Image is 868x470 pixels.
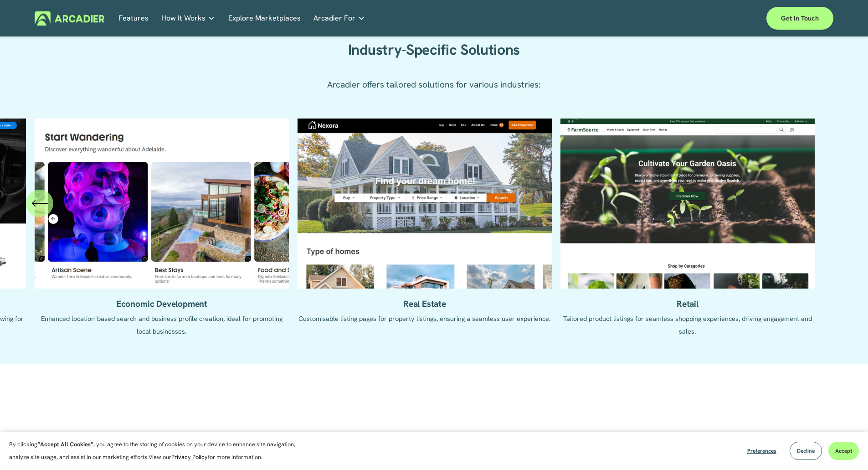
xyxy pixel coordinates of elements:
a: Features [118,11,149,26]
iframe: Chat Widget [822,426,868,470]
img: Arcadier [35,11,104,26]
a: Get in touch [766,7,833,30]
span: Arcadier offers tailored solutions for various industries: [327,79,541,90]
h2: Industry-Specific Solutions [306,41,562,59]
span: Preferences [747,447,776,455]
button: Decline [790,442,822,460]
button: Previous [26,190,53,217]
a: folder dropdown [313,11,365,26]
span: How It Works [161,12,205,25]
a: Explore Marketplaces [228,11,301,26]
a: Privacy Policy [171,453,208,461]
a: folder dropdown [161,11,215,26]
strong: “Accept All Cookies” [37,440,93,448]
button: Preferences [740,442,783,460]
span: Arcadier For [313,12,355,25]
p: By clicking , you agree to the storing of cookies on your device to enhance site navigation, anal... [9,438,305,464]
span: Decline [797,447,815,455]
